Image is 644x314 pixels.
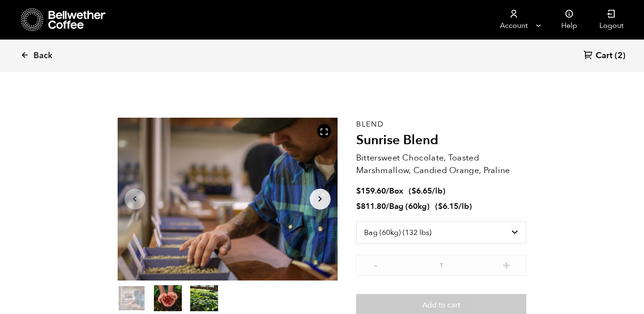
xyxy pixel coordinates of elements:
span: $ [412,186,416,196]
bdi: 6.65 [412,186,432,196]
bdi: 811.80 [356,201,386,212]
span: / [386,186,389,196]
a: Cart (2) [584,50,625,62]
button: - [370,260,382,269]
span: ( ) [435,201,472,212]
span: (2) [615,50,625,61]
span: Bag (60kg) [389,201,430,212]
bdi: 6.15 [438,201,458,212]
h2: Sunrise Blend [356,133,527,148]
bdi: 159.60 [356,186,386,196]
span: /lb [432,186,443,196]
span: /lb [458,201,469,212]
button: + [501,260,512,269]
p: Bittersweet Chocolate, Toasted Marshmallow, Candied Orange, Praline [356,152,527,177]
span: Back [33,50,53,61]
span: $ [356,186,361,196]
span: Cart [596,50,612,61]
span: ( ) [409,186,445,196]
span: Box [389,186,403,196]
span: $ [438,201,443,212]
span: / [386,201,389,212]
span: $ [356,201,361,212]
